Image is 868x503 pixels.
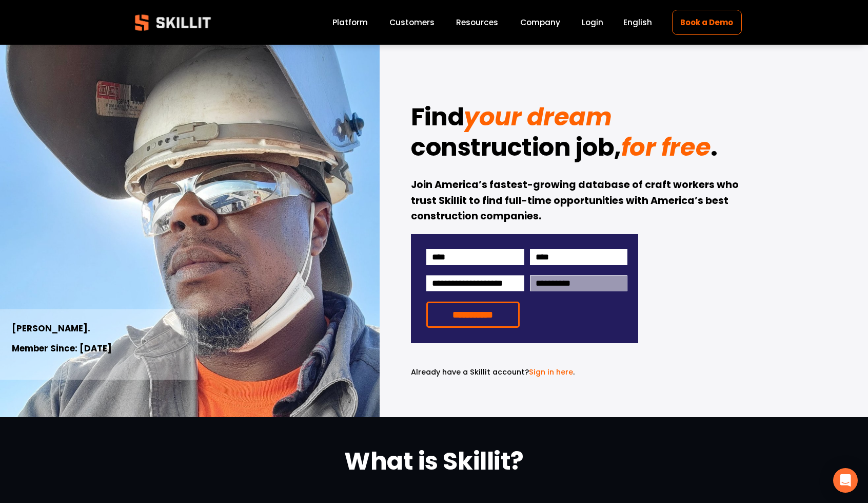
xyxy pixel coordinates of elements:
[623,15,652,29] div: language picker
[126,7,220,38] img: Skillit
[332,15,368,29] a: Platform
[12,342,112,355] strong: Member Since: [DATE]
[456,16,498,28] span: Resources
[389,15,435,29] a: Customers
[12,322,90,334] strong: [PERSON_NAME].
[464,100,611,134] em: your dream
[411,130,621,164] strong: construction job,
[411,178,741,223] strong: Join America’s fastest-growing database of craft workers who trust Skillit to find full-time oppo...
[456,15,498,29] a: folder dropdown
[520,15,560,29] a: Company
[672,10,742,35] a: Book a Demo
[623,16,652,28] span: English
[529,367,573,377] a: Sign in here
[711,130,718,164] strong: .
[582,15,603,29] a: Login
[411,366,638,378] p: .
[344,444,523,478] strong: What is Skillit?
[833,468,858,493] div: Open Intercom Messenger
[411,100,464,134] strong: Find
[411,367,529,377] span: Already have a Skillit account?
[621,130,711,164] em: for free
